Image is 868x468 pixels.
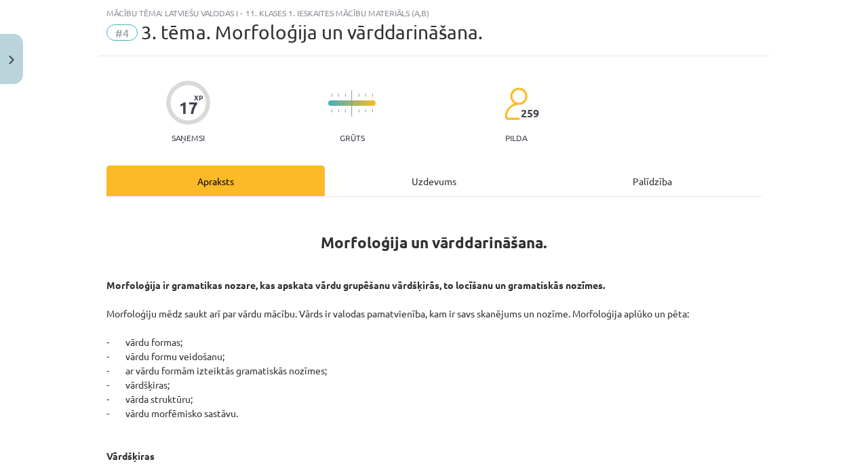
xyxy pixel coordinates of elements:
img: icon-short-line-57e1e144782c952c97e751825c79c345078a6d821885a25fce030b3d8c18986b.svg [338,94,339,97]
p: Saņemsi [166,133,210,142]
strong: Vārdšķiras [106,435,155,462]
img: icon-short-line-57e1e144782c952c97e751825c79c345078a6d821885a25fce030b3d8c18986b.svg [358,94,359,97]
p: Grūts [340,133,365,142]
div: Palīdzība [543,165,762,196]
img: icon-short-line-57e1e144782c952c97e751825c79c345078a6d821885a25fce030b3d8c18986b.svg [365,109,366,113]
img: icon-short-line-57e1e144782c952c97e751825c79c345078a6d821885a25fce030b3d8c18986b.svg [344,109,346,113]
img: icon-long-line-d9ea69661e0d244f92f715978eff75569469978d946b2353a9bb055b3ed8787d.svg [351,90,353,117]
div: Uzdevums [325,165,543,196]
b: Morfoloģija un vārddarināšana. [321,233,547,252]
span: 259 [521,107,539,119]
div: Mācību tēma: Latviešu valodas i - 11. klases 1. ieskaites mācību materiāls (a,b) [106,8,762,18]
img: icon-short-line-57e1e144782c952c97e751825c79c345078a6d821885a25fce030b3d8c18986b.svg [344,94,346,97]
img: icon-short-line-57e1e144782c952c97e751825c79c345078a6d821885a25fce030b3d8c18986b.svg [372,109,373,113]
img: icon-short-line-57e1e144782c952c97e751825c79c345078a6d821885a25fce030b3d8c18986b.svg [331,94,332,97]
img: icon-short-line-57e1e144782c952c97e751825c79c345078a6d821885a25fce030b3d8c18986b.svg [358,109,359,113]
img: students-c634bb4e5e11cddfef0936a35e636f08e4e9abd3cc4e673bd6f9a4125e45ecb1.svg [504,87,528,121]
img: icon-short-line-57e1e144782c952c97e751825c79c345078a6d821885a25fce030b3d8c18986b.svg [372,94,373,97]
span: XP [194,94,203,101]
p: pilda [505,133,527,142]
img: icon-short-line-57e1e144782c952c97e751825c79c345078a6d821885a25fce030b3d8c18986b.svg [331,109,332,113]
img: icon-short-line-57e1e144782c952c97e751825c79c345078a6d821885a25fce030b3d8c18986b.svg [338,109,339,113]
img: icon-close-lesson-0947bae3869378f0d4975bcd49f059093ad1ed9edebbc8119c70593378902aed.svg [9,56,14,64]
strong: Morfoloģija ir gramatikas nozare, kas apskata vārdu grupēšanu vārdšķirās, to locīšanu un gramatis... [106,279,605,291]
div: 17 [179,98,198,117]
div: Apraksts [106,165,325,196]
img: icon-short-line-57e1e144782c952c97e751825c79c345078a6d821885a25fce030b3d8c18986b.svg [365,94,366,97]
span: 3. tēma. Morfoloģija un vārddarināšana. [141,21,483,43]
span: #4 [106,24,138,41]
